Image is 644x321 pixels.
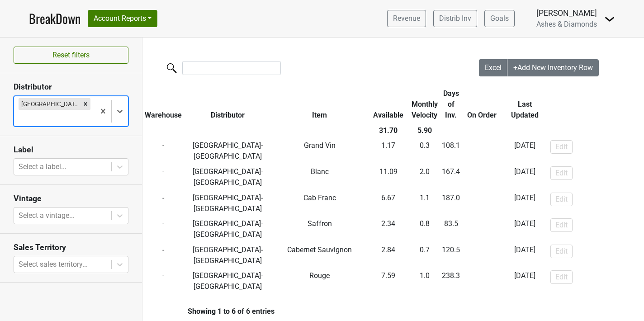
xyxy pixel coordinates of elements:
td: [DATE] [502,242,548,269]
td: [DATE] [502,269,548,295]
th: Available: activate to sort column ascending [368,86,409,123]
td: 187.0 [440,190,462,217]
button: Edit [550,218,573,232]
td: [GEOGRAPHIC_DATA]-[GEOGRAPHIC_DATA] [184,269,272,295]
td: 0.7 [409,242,440,269]
a: Goals [484,10,515,27]
div: [PERSON_NAME] [536,7,597,19]
td: 7.59 [368,269,409,295]
td: - [142,269,184,295]
td: 167.4 [440,164,462,190]
a: Distrib Inv [433,10,477,27]
td: 11.09 [368,164,409,190]
button: Account Reports [88,10,157,27]
td: [DATE] [502,164,548,190]
span: Cab Franc [303,194,336,202]
a: Revenue [387,10,426,27]
td: - [462,216,502,242]
td: [GEOGRAPHIC_DATA]-[GEOGRAPHIC_DATA] [184,242,272,269]
td: [DATE] [502,138,548,165]
button: +Add New Inventory Row [507,59,599,76]
td: 1.1 [409,190,440,217]
th: 5.90 [409,123,440,138]
td: 1.0 [409,269,440,295]
span: Rouge [309,271,330,280]
button: Reset filters [14,47,128,64]
th: Monthly Velocity: activate to sort column ascending [409,86,440,123]
td: - [462,164,502,190]
span: +Add New Inventory Row [513,63,593,72]
img: Dropdown Menu [604,14,615,24]
td: [DATE] [502,190,548,217]
td: - [142,164,184,190]
span: Excel [485,63,502,72]
td: 120.5 [440,242,462,269]
button: Excel [479,59,508,76]
span: Cabernet Sauvignon [287,245,352,254]
td: 108.1 [440,138,462,165]
span: Grand Vin [304,141,336,150]
td: 2.34 [368,216,409,242]
a: BreakDown [29,9,80,28]
td: 238.3 [440,269,462,295]
button: Edit [550,140,573,154]
td: 83.5 [440,216,462,242]
th: Warehouse: activate to sort column ascending [142,86,184,123]
div: Showing 1 to 6 of 6 entries [142,307,275,316]
span: Saffron [308,219,332,228]
th: On Order: activate to sort column ascending [462,86,502,123]
button: Edit [550,193,573,206]
th: 31.70 [368,123,409,138]
span: Blanc [311,167,329,176]
td: - [142,242,184,269]
button: Edit [550,245,573,258]
th: Distributor: activate to sort column ascending [184,86,272,123]
h3: Label [14,145,128,155]
td: 6.67 [368,190,409,217]
th: Item: activate to sort column ascending [271,86,368,123]
div: Remove Great Lakes-MI [80,98,90,110]
td: - [142,190,184,217]
div: [GEOGRAPHIC_DATA]-[GEOGRAPHIC_DATA] [19,98,80,110]
td: 0.3 [409,138,440,165]
td: 2.84 [368,242,409,269]
td: - [462,190,502,217]
span: Ashes & Diamonds [536,20,597,28]
td: 0.8 [409,216,440,242]
td: [DATE] [502,216,548,242]
td: - [462,242,502,269]
h3: Distributor [14,82,128,92]
button: Edit [550,270,573,284]
td: [GEOGRAPHIC_DATA]-[GEOGRAPHIC_DATA] [184,164,272,190]
td: - [142,138,184,165]
td: [GEOGRAPHIC_DATA]-[GEOGRAPHIC_DATA] [184,138,272,165]
td: 1.17 [368,138,409,165]
td: [GEOGRAPHIC_DATA]-[GEOGRAPHIC_DATA] [184,216,272,242]
h3: Sales Territory [14,243,128,252]
button: Edit [550,166,573,180]
td: - [142,216,184,242]
td: 2.0 [409,164,440,190]
td: - [462,269,502,295]
th: Days of Inv.: activate to sort column ascending [440,86,462,123]
td: [GEOGRAPHIC_DATA]-[GEOGRAPHIC_DATA] [184,190,272,217]
h3: Vintage [14,194,128,203]
td: - [462,138,502,165]
th: Last Updated: activate to sort column ascending [502,86,548,123]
